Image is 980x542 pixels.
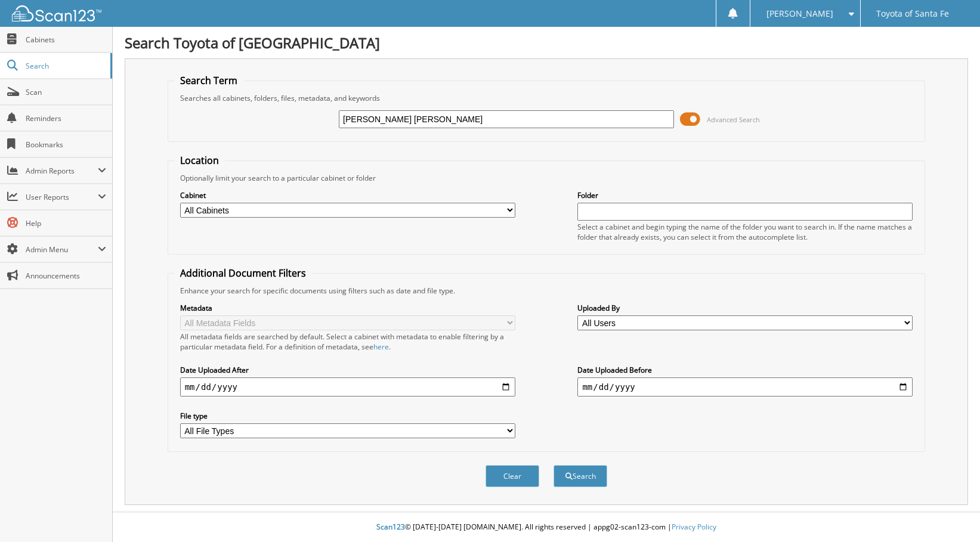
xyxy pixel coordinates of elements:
[26,140,106,150] span: Bookmarks
[920,485,980,542] iframe: Chat Widget
[554,465,607,487] button: Search
[180,332,515,352] div: All metadata fields are searched by default. Select a cabinet with metadata to enable filtering b...
[180,303,515,313] label: Metadata
[577,303,913,313] label: Uploaded By
[707,115,760,124] span: Advanced Search
[376,522,405,532] span: Scan123
[577,377,913,397] input: end
[174,154,225,167] legend: Location
[180,377,515,397] input: start
[26,192,98,202] span: User Reports
[26,61,104,71] span: Search
[26,35,106,45] span: Cabinets
[26,244,98,255] span: Admin Menu
[577,190,913,200] label: Folder
[174,74,243,87] legend: Search Term
[180,190,515,200] label: Cabinet
[486,465,539,487] button: Clear
[577,222,913,242] div: Select a cabinet and begin typing the name of the folder you want to search in. If the name match...
[373,342,389,352] a: here
[26,87,106,97] span: Scan
[876,10,949,17] span: Toyota of Santa Fe
[180,411,515,421] label: File type
[26,166,98,176] span: Admin Reports
[174,173,919,183] div: Optionally limit your search to a particular cabinet or folder
[26,218,106,228] span: Help
[577,365,913,375] label: Date Uploaded Before
[26,113,106,123] span: Reminders
[174,286,919,296] div: Enhance your search for specific documents using filters such as date and file type.
[174,93,919,103] div: Searches all cabinets, folders, files, metadata, and keywords
[26,271,106,281] span: Announcements
[113,513,980,542] div: © [DATE]-[DATE] [DOMAIN_NAME]. All rights reserved | appg02-scan123-com |
[12,5,101,21] img: scan123-logo-white.svg
[672,522,716,532] a: Privacy Policy
[125,33,968,52] h1: Search Toyota of [GEOGRAPHIC_DATA]
[174,267,312,280] legend: Additional Document Filters
[180,365,515,375] label: Date Uploaded After
[766,10,833,17] span: [PERSON_NAME]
